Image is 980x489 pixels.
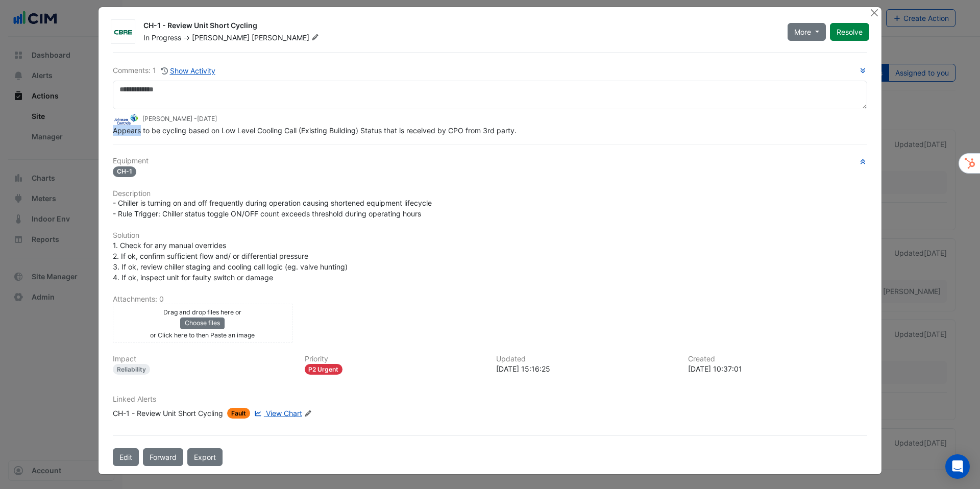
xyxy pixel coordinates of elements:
h6: Description [113,189,867,198]
button: Show Activity [160,65,216,77]
div: Comments: 1 [113,65,216,77]
div: CH-1 - Review Unit Short Cycling [113,408,223,419]
div: [DATE] 15:16:25 [496,363,676,374]
span: More [794,27,811,37]
h6: Updated [496,355,676,363]
div: CH-1 - Review Unit Short Cycling [143,20,775,33]
button: Close [869,7,879,18]
h6: Linked Alerts [113,395,867,404]
div: P2 Urgent [305,364,343,375]
button: Resolve [830,23,869,41]
span: [PERSON_NAME] [252,33,321,43]
span: Fault [227,408,250,419]
span: 1. Check for any manual overrides 2. If ok, confirm sufficient flow and/ or differential pressure... [113,241,348,282]
span: In Progress [143,33,181,42]
button: Forward [143,448,183,466]
div: [DATE] 10:37:01 [688,363,868,374]
span: [PERSON_NAME] [192,33,250,42]
button: More [788,23,826,41]
h6: Solution [113,231,867,240]
span: CH-1 [113,166,136,177]
a: Export [187,448,223,466]
h6: Equipment [113,157,867,165]
span: View Chart [266,409,302,418]
small: or Click here to then Paste an image [150,331,255,339]
h6: Priority [305,355,484,363]
span: Appears to be cycling based on Low Level Cooling Call (Existing Building) Status that is received... [113,126,517,135]
span: -> [183,33,190,42]
h6: Attachments: 0 [113,295,867,304]
small: [PERSON_NAME] - [142,114,217,124]
h6: Created [688,355,868,363]
span: - Chiller is turning on and off frequently during operation causing shortened equipment lifecycle... [113,199,432,218]
img: Johnson Controls [113,114,138,125]
button: Choose files [180,317,225,329]
span: 2025-07-14 15:16:25 [197,115,217,123]
a: View Chart [252,408,302,419]
div: Reliability [113,364,150,375]
small: Drag and drop files here or [163,308,241,316]
h6: Impact [113,355,292,363]
button: Edit [113,448,139,466]
fa-icon: Edit Linked Alerts [304,410,312,418]
div: Open Intercom Messenger [945,454,970,479]
img: CBRE Charter Hall [111,27,135,37]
